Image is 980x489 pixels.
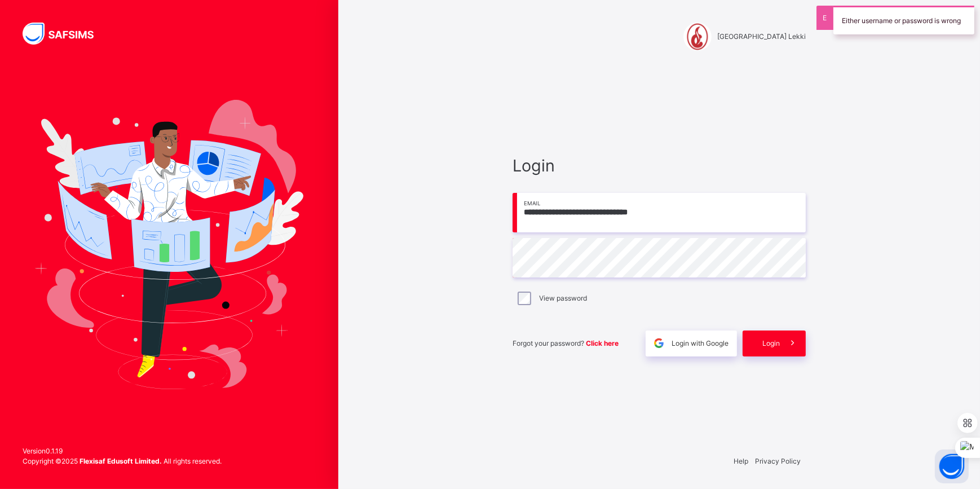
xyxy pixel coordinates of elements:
[539,293,587,303] label: View password
[23,457,222,465] span: Copyright © 2025 All rights reserved.
[717,32,806,42] span: [GEOGRAPHIC_DATA] Lekki
[513,339,619,347] span: Forgot your password?
[586,339,619,347] a: Click here
[80,457,162,465] strong: Flexisaf Edusoft Limited.
[23,23,107,45] img: SAFSIMS Logo
[35,100,303,389] img: Hero Image
[762,338,780,349] span: Login
[755,457,801,465] a: Privacy Policy
[833,6,974,34] div: Either username or password is wrong
[734,457,748,465] a: Help
[652,337,665,350] img: google.396cfc9801f0270233282035f929180a.svg
[672,338,729,349] span: Login with Google
[513,153,806,178] span: Login
[23,446,222,456] span: Version 0.1.19
[935,450,969,483] button: Open asap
